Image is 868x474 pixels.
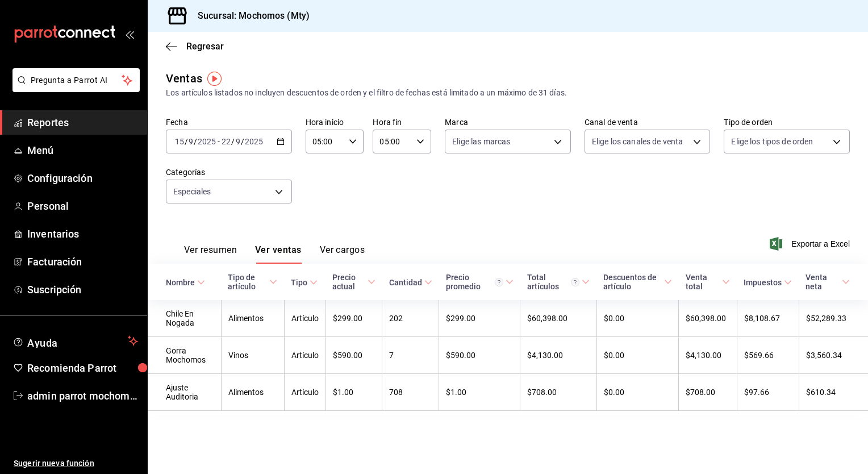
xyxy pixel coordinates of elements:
[686,273,720,291] div: Venta total
[184,244,237,264] button: Ver resumen
[686,273,731,291] span: Venta total
[744,278,792,287] span: Impuestos
[799,300,868,337] td: $52,289.33
[218,137,220,146] span: -
[382,300,439,337] td: 202
[679,374,737,411] td: $708.00
[228,273,277,291] span: Tipo de artículo
[12,68,140,92] button: Pregunta a Parrot AI
[806,273,850,291] span: Venta neta
[320,244,365,264] button: Ver cargos
[27,282,138,297] span: Suscripción
[373,118,431,126] label: Hora fin
[148,374,221,411] td: Ajuste Auditoria
[306,118,364,126] label: Hora inicio
[737,374,799,411] td: $97.66
[737,300,799,337] td: $8,108.67
[445,118,571,126] label: Marca
[166,118,292,126] label: Fecha
[571,278,579,286] svg: El total artículos considera cambios de precios en los artículos así como costos adicionales por ...
[527,273,580,291] div: Total artículos
[382,374,439,411] td: 708
[585,118,711,126] label: Canal de venta
[188,137,194,146] input: --
[207,72,222,86] img: Tooltip marker
[8,82,140,94] a: Pregunta a Parrot AI
[389,278,422,287] div: Cantidad
[235,137,241,146] input: --
[125,30,134,39] button: open_drawer_menu
[284,374,325,411] td: Artículo
[527,273,590,291] span: Total artículos
[184,244,365,264] div: navigation tabs
[596,300,678,337] td: $0.00
[166,278,205,287] span: Nombre
[27,254,138,269] span: Facturación
[679,337,737,374] td: $4,130.00
[291,278,318,287] span: Tipo
[596,337,678,374] td: $0.00
[325,337,382,374] td: $590.00
[332,273,375,291] span: Precio actual
[148,337,221,374] td: Gorra Mochomos
[520,337,597,374] td: $4,130.00
[27,360,138,376] span: Recomienda Parrot
[446,273,503,291] div: Precio promedio
[221,374,284,411] td: Alimentos
[185,137,188,146] span: /
[241,137,244,146] span: /
[221,137,231,146] input: --
[197,137,216,146] input: ----
[452,136,510,147] span: Elige las marcas
[186,41,224,52] span: Regresar
[189,9,310,23] h3: Sucursal: Mochomos (Mty)
[439,337,520,374] td: $590.00
[495,278,503,286] svg: Precio promedio = Total artículos / cantidad
[255,244,302,264] button: Ver ventas
[439,374,520,411] td: $1.00
[603,273,661,291] div: Descuentos de artículo
[799,374,868,411] td: $610.34
[27,226,138,242] span: Inventarios
[439,300,520,337] td: $299.00
[592,136,683,147] span: Elige los canales de venta
[27,198,138,214] span: Personal
[772,237,850,251] button: Exportar a Excel
[231,137,235,146] span: /
[244,137,264,146] input: ----
[27,171,138,186] span: Configuración
[166,41,224,52] button: Regresar
[679,300,737,337] td: $60,398.00
[724,118,850,126] label: Tipo de orden
[166,70,202,87] div: Ventas
[194,137,197,146] span: /
[603,273,671,291] span: Descuentos de artículo
[148,300,221,337] td: Chile En Nogada
[221,337,284,374] td: Vinos
[228,273,267,291] div: Tipo de artículo
[14,458,138,469] span: Sugerir nueva función
[166,87,850,99] div: Los artículos listados no incluyen descuentos de orden y el filtro de fechas está limitado a un m...
[325,374,382,411] td: $1.00
[173,186,211,197] span: Especiales
[332,273,365,291] div: Precio actual
[166,168,292,176] label: Categorías
[389,278,432,287] span: Cantidad
[166,278,195,287] div: Nombre
[291,278,307,287] div: Tipo
[27,143,138,158] span: Menú
[806,273,840,291] div: Venta neta
[744,278,782,287] div: Impuestos
[27,334,123,348] span: Ayuda
[325,300,382,337] td: $299.00
[520,374,597,411] td: $708.00
[731,136,813,147] span: Elige los tipos de orden
[596,374,678,411] td: $0.00
[31,74,122,86] span: Pregunta a Parrot AI
[284,300,325,337] td: Artículo
[27,388,138,404] span: admin parrot mochomos
[174,137,185,146] input: --
[382,337,439,374] td: 7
